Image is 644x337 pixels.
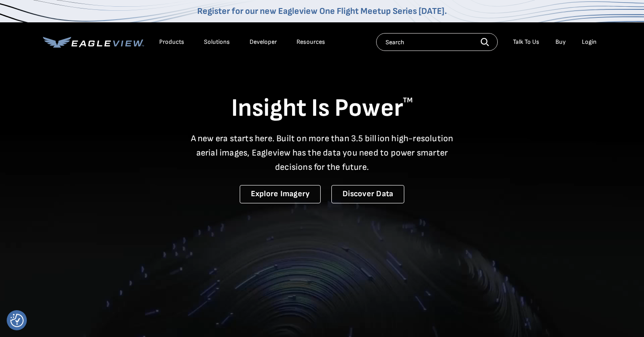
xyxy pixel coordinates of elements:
a: Register for our new Eagleview One Flight Meetup Series [DATE]. [197,6,447,17]
div: Login [582,38,597,46]
input: Search [376,33,498,51]
p: A new era starts here. Built on more than 3.5 billion high-resolution aerial images, Eagleview ha... [185,131,459,174]
div: Products [159,38,184,46]
h1: Insight Is Power [43,93,601,124]
div: Solutions [204,38,230,46]
div: Talk To Us [513,38,539,46]
a: Buy [555,38,566,46]
div: Resources [297,38,325,46]
a: Discover Data [331,185,404,203]
sup: TM [403,96,413,105]
img: Revisit consent button [10,314,24,327]
a: Explore Imagery [240,185,321,203]
a: Developer [250,38,277,46]
button: Consent Preferences [10,314,24,327]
